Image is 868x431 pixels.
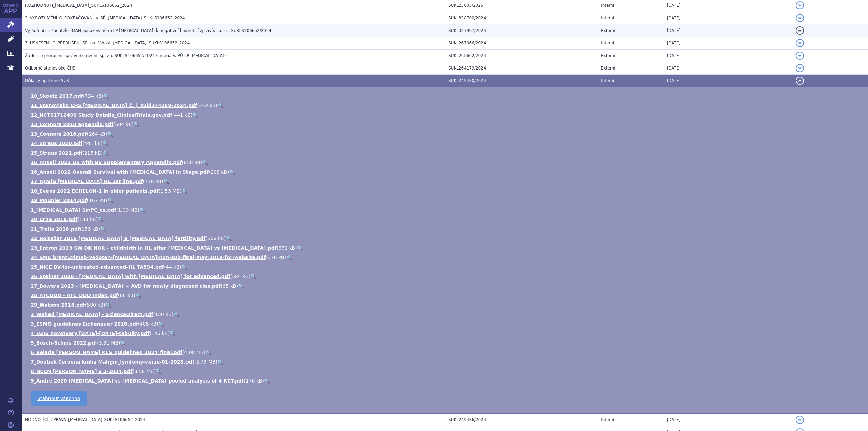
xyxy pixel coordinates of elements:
a: 28_ATCDDD - ATC_DDD Index.pdf [31,293,118,298]
li: ( ) [31,140,861,147]
a: 19_Mounier 2014.pdf [31,198,87,203]
span: 1.55 MB [160,188,180,194]
span: 441 kB [174,112,191,118]
li: ( ) [31,339,861,346]
span: 858 kB [184,160,200,165]
li: ( ) [31,169,861,175]
span: Žádost o přerušení správního řízení, sp. zn. SUKLS106652/2024 (změna VaPÚ LP Adcetris) [25,53,226,58]
li: ( ) [31,93,861,99]
button: detail [796,64,804,72]
td: SUKL265662/2024 [445,50,597,62]
a: 8_NCCN [PERSON_NAME] v 3-2024.pdf [31,369,133,374]
a: 🔍 [156,369,161,374]
a: 🔍 [120,340,126,346]
span: Vyjádření se žadatele (MAH posuzovaného LP Adcetris) k negativní hodnotící zprávě, sp. zn. SUKLS1... [25,28,271,33]
span: Interní [601,41,614,45]
a: 16_Ansell 2022 OS with BV Supplementary Appendix.pdf [31,160,182,165]
td: [DATE] [664,37,792,50]
span: 671 kB [278,245,295,251]
a: 🔍 [163,179,169,184]
a: 🔍 [226,236,232,241]
span: 65 kB [222,283,236,289]
li: ( ) [31,197,861,204]
a: 22_Boltežar 2016 [MEDICAL_DATA] e [MEDICAL_DATA] fertility.pdf [31,236,205,241]
a: 13_Connors 2018.pdf [31,131,87,137]
li: ( ) [31,311,861,318]
a: 🔍 [107,198,113,203]
span: 156 kB [82,226,98,232]
span: Odborné stanovisko ČHS [25,66,75,71]
a: 🔍 [264,378,270,384]
a: 🔍 [286,255,292,260]
li: ( ) [31,178,861,185]
span: 580 kB [87,302,103,308]
span: 342 kB [199,103,216,108]
span: 308 kB [208,236,224,241]
li: ( ) [31,320,861,327]
button: detail [796,14,804,22]
span: 150 kB [155,312,172,317]
a: 10_Skoetz 2017.pdf [31,93,83,99]
li: ( ) [31,349,861,356]
a: 23_Entrop 2023 SW DK NOR - childbirth in HL after [MEDICAL_DATA] vs [MEDICAL_DATA].pdf [31,245,277,251]
span: 734 kB [85,93,101,99]
a: 🔍 [251,274,256,279]
a: 🔍 [105,302,111,308]
a: 11_Stanovisko ČHS [MEDICAL_DATA] č. j. sukl144289-2024.pdf [31,103,197,108]
button: detail [796,39,804,47]
span: Interní [601,3,614,8]
a: 3_ESMO guidelines Eichenauer 2018.pdf [31,321,138,327]
a: 13_Connors 2018 appendix.pdf [31,122,113,127]
a: 14_Straus 2020.pdf [31,141,82,146]
span: Externí [601,66,615,71]
td: [DATE] [664,12,792,24]
li: ( ) [31,112,861,118]
li: ( ) [31,282,861,289]
li: ( ) [31,188,861,194]
li: ( ) [31,292,861,299]
a: 4_UZIS novotvary [DATE]-[DATE]-tabulky.pdf [31,331,150,336]
a: 🔍 [205,350,211,355]
a: 🔍 [217,359,223,365]
span: 208 kB [211,169,227,175]
span: 3.79 MB [196,359,215,365]
li: ( ) [31,131,861,137]
a: 🔍 [134,122,139,127]
li: ( ) [31,358,861,365]
li: ( ) [31,368,861,375]
span: 146 kB [151,331,168,336]
a: 26_Steiner 2020 - [MEDICAL_DATA] with [MEDICAL_DATA] for advanced.pdf [31,274,230,279]
a: 6_Belada [PERSON_NAME] KLS_guidelines_2024_final.pdf [31,350,182,355]
span: 778 kB [145,179,161,184]
a: 17_IQWiG [MEDICAL_DATA] HL 1st line.pdf [31,179,143,184]
span: 405 kB [140,321,156,327]
a: Stáhnout všechno [31,391,87,406]
button: detail [796,26,804,35]
span: 183 kB [79,217,96,222]
a: 18_Evens 2022 ECHELON-1 in older patients.pdf [31,188,159,194]
li: ( ) [31,301,861,308]
td: [DATE] [664,50,792,62]
a: 16_Ansell 2022 Overall Survival with [MEDICAL_DATA] in Stage.pdf [31,169,209,175]
span: Externí [601,28,615,33]
td: SUKL249480/2024 [445,75,597,87]
a: 🔍 [297,245,303,251]
span: Interní [601,16,614,20]
a: 29_Watson 2018.pdf [31,302,85,308]
a: 7_Doubek Červená kniha Maligni_lymfomy-verze-01-2023.pdf [31,359,194,365]
a: 🔍 [217,103,223,108]
span: 2_VYROZUMĚNÍ_O_POKRAČOVÁNÍ_V_SŘ_ADCETRIS_SUKLS106652_2024 [25,16,185,20]
a: 🔍 [100,226,106,232]
li: ( ) [31,235,861,242]
span: Interní [601,78,614,83]
li: ( ) [31,150,861,156]
a: 🔍 [192,112,198,118]
span: 370 kB [268,255,284,260]
span: Externí [601,53,615,58]
button: detail [796,77,804,85]
a: 1_[MEDICAL_DATA] SmPC_cs.pdf [31,207,116,213]
li: ( ) [31,377,861,384]
a: 🔍 [158,321,164,327]
span: 441 kB [84,141,101,146]
a: 20_Crha 2018.pdf [31,217,77,222]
